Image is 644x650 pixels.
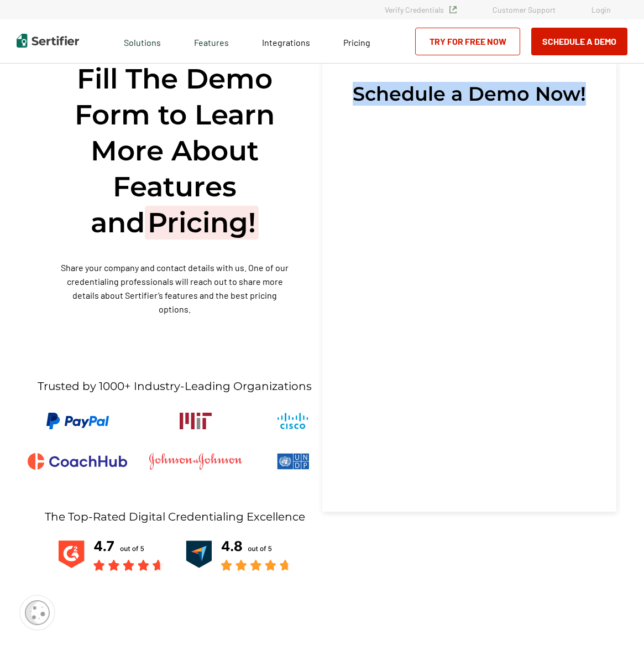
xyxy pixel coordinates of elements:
[262,37,310,48] span: Integrations
[343,34,370,48] a: Pricing
[186,538,291,573] a: Capterra - Sertifier
[493,5,556,14] a: Customer Support
[25,600,50,625] img: Cookie Popup Icon
[38,379,312,393] span: Trusted by 1000+ Industry-Leading Organizations
[57,261,292,316] p: Share your company and contact details with us. One of our credentialing professionals will reach...
[591,5,611,14] a: Login
[589,597,644,650] iframe: Chat Widget
[449,6,457,13] img: Verified
[149,453,242,470] img: Johnson & Johnson
[186,538,291,571] img: Sertifier Capterra Score
[262,34,310,48] a: Integrations
[28,453,127,470] img: CoachHub
[180,413,212,429] img: Massachusetts Institute of Technology
[353,83,586,105] span: Schedule a Demo Now!
[194,34,229,48] span: Features
[277,453,310,470] img: UNDP
[333,116,606,490] iframe: Select a Date & Time - Calendly
[46,413,109,429] img: PayPal
[124,34,161,48] span: Solutions
[385,5,457,14] a: Verify Credentials
[17,34,79,48] img: Sertifier | Digital Credentialing Platform
[45,510,305,524] span: The Top-Rated Digital Credentialing Excellence
[278,413,308,429] img: Cisco
[145,206,259,240] span: Pricing!
[59,538,164,573] a: G2 - Sertifier
[57,61,292,241] h1: Fill The Demo Form to Learn More About Features and
[59,538,164,571] img: Sertifier G2 Score
[415,28,520,55] a: Try for Free Now
[343,37,370,48] span: Pricing
[531,28,627,55] button: Schedule a Demo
